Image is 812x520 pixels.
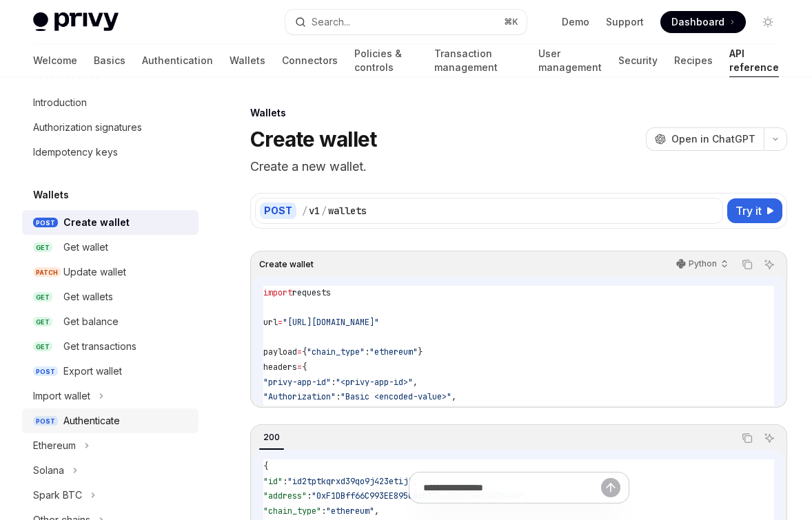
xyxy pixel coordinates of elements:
a: Wallets [230,44,265,77]
a: Authentication [142,44,213,77]
a: Support [606,15,644,29]
div: 200 [259,429,284,446]
div: POST [260,202,296,219]
a: User management [538,44,602,77]
input: Ask a question... [423,472,601,503]
button: Ask AI [760,256,778,273]
span: url [263,317,278,328]
a: Welcome [33,44,77,77]
a: Recipes [674,44,713,77]
div: wallets [328,204,367,218]
div: Spark BTC [33,487,82,503]
div: / [321,204,327,218]
p: Create a new wallet. [250,157,787,176]
span: import [263,287,292,298]
span: = [297,346,302,357]
div: Create wallet [63,214,130,231]
a: GETGet transactions [22,334,199,359]
div: Get wallet [63,239,108,256]
span: Try it [735,202,762,219]
span: "Basic <encoded-value>" [341,391,451,402]
div: / [302,204,307,218]
div: Search... [312,14,350,30]
span: "chain_type" [307,346,365,357]
a: PATCHUpdate wallet [22,260,199,284]
a: Connectors [282,44,338,77]
span: Open in ChatGPT [671,132,755,146]
a: Transaction management [434,44,522,77]
span: POST [33,218,58,228]
a: POSTExport wallet [22,359,199,384]
button: Copy the contents from the code block [738,256,756,273]
button: Search...⌘K [285,10,527,34]
span: POST [33,366,58,377]
span: payload [263,346,297,357]
a: Idempotency keys [22,140,199,165]
div: Import wallet [33,388,90,404]
a: Basics [94,44,125,77]
span: , [451,391,456,402]
span: GET [33,317,52,327]
div: Ethereum [33,437,76,454]
a: API reference [729,44,779,77]
div: Get wallets [63,289,113,305]
p: Python [689,258,717,269]
a: Security [618,44,658,77]
button: Spark BTC [22,483,199,508]
span: , [413,377,418,388]
h1: Create wallet [250,127,376,152]
span: POST [33,416,58,426]
button: Toggle dark mode [757,11,779,33]
button: Try it [727,198,782,223]
span: = [297,362,302,373]
a: Policies & controls [354,44,418,77]
button: Ethereum [22,433,199,458]
span: requests [292,287,331,298]
button: Copy the contents from the code block [738,429,756,447]
span: = [278,317,283,328]
a: Dashboard [660,11,746,33]
a: POSTAuthenticate [22,408,199,433]
span: "Authorization" [263,391,336,402]
span: { [302,346,307,357]
span: } [418,346,423,357]
a: GETGet wallets [22,284,199,309]
a: Demo [562,15,589,29]
span: ⌘ K [504,17,518,28]
div: Authenticate [63,413,120,429]
div: Get balance [63,313,119,330]
span: PATCH [33,267,61,278]
div: Update wallet [63,264,126,280]
span: "privy-app-id" [263,377,331,388]
h5: Wallets [33,187,69,203]
span: "[URL][DOMAIN_NAME]" [283,317,379,328]
button: Solana [22,458,199,483]
div: Export wallet [63,363,122,379]
span: : [331,377,336,388]
span: Dashboard [671,15,724,29]
img: light logo [33,12,119,32]
a: GETGet wallet [22,235,199,260]
button: Ask AI [760,429,778,447]
span: : [336,391,341,402]
button: Python [669,253,734,276]
span: GET [33,292,52,302]
span: { [263,461,268,472]
button: Open in ChatGPT [646,127,764,151]
span: GET [33,342,52,352]
button: Send message [601,478,620,497]
a: Introduction [22,90,199,115]
div: Introduction [33,94,87,111]
div: Wallets [250,106,787,120]
div: Get transactions [63,338,136,355]
div: Authorization signatures [33,119,142,136]
a: GETGet balance [22,309,199,334]
span: Create wallet [259,259,314,270]
span: "<privy-app-id>" [336,377,413,388]
a: POSTCreate wallet [22,210,199,235]
span: headers [263,362,297,373]
a: Authorization signatures [22,115,199,140]
div: Solana [33,462,64,479]
span: GET [33,242,52,253]
span: : [365,346,369,357]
